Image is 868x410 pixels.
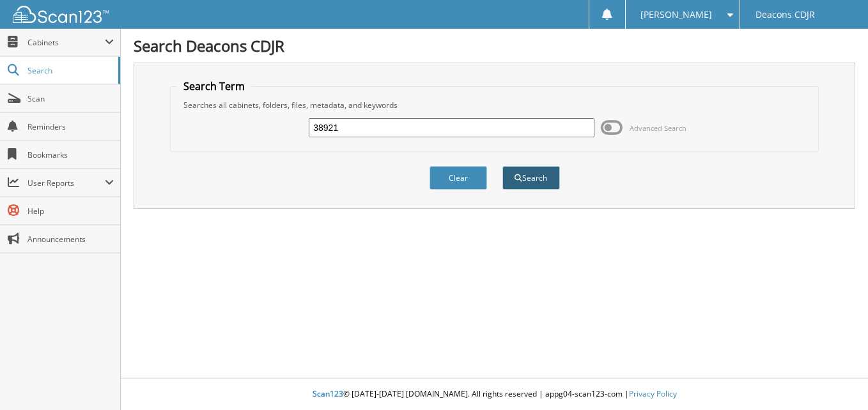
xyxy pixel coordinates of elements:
[13,6,109,23] img: scan123-logo-white.svg
[502,166,560,190] button: Search
[121,379,868,410] div: © [DATE]-[DATE] [DOMAIN_NAME]. All rights reserved | appg04-scan123-com |
[629,388,677,399] a: Privacy Policy
[804,349,868,410] iframe: Chat Widget
[27,206,114,216] span: Help
[640,11,712,19] span: [PERSON_NAME]
[134,35,855,56] h1: Search Deacons CDJR
[27,234,114,245] span: Announcements
[27,121,114,132] span: Reminders
[630,123,686,133] span: Advanced Search
[430,166,487,190] button: Clear
[177,79,251,93] legend: Search Term
[27,37,105,48] span: Cabinets
[756,11,815,19] span: Deacons CDJR
[313,388,343,399] span: Scan123
[27,65,112,76] span: Search
[27,178,105,188] span: User Reports
[27,149,114,160] span: Bookmarks
[177,100,811,110] div: Searches all cabinets, folders, files, metadata, and keywords
[27,93,114,104] span: Scan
